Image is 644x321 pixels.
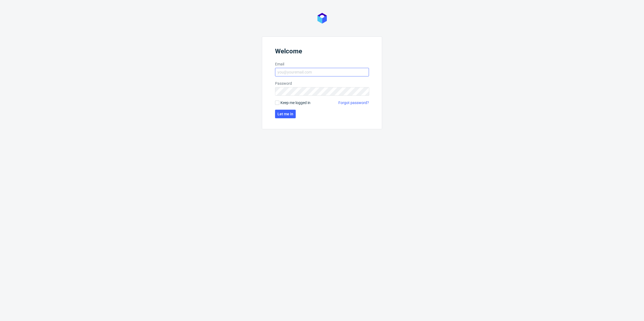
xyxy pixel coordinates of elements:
[280,100,310,105] span: Keep me logged in
[338,100,369,105] a: Forgot password?
[275,61,369,67] label: Email
[277,112,293,116] span: Let me in
[275,47,369,57] header: Welcome
[275,110,296,118] button: Let me in
[275,81,369,86] label: Password
[275,68,369,76] input: you@youremail.com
